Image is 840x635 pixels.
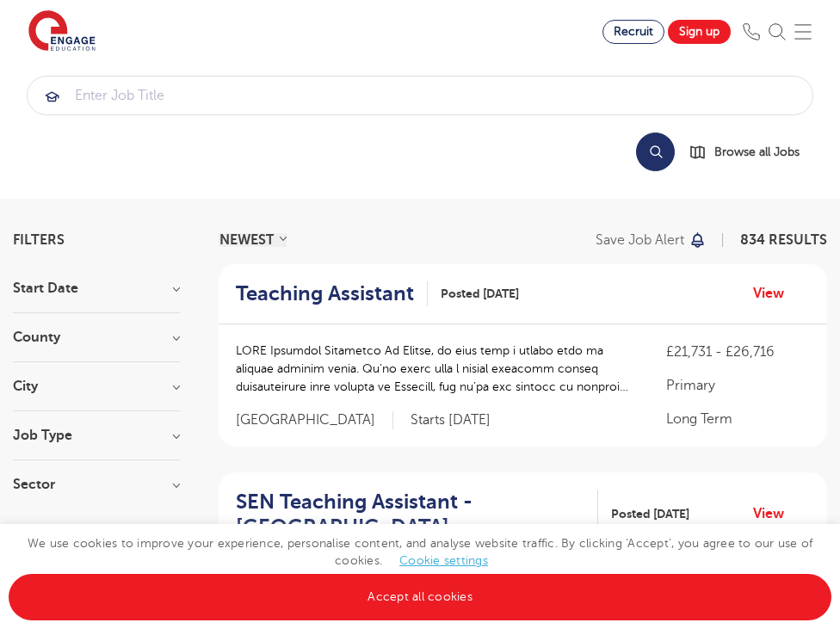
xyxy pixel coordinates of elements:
[611,505,689,523] span: Posted [DATE]
[743,23,760,40] img: Phone
[614,25,653,38] span: Recruit
[13,281,180,295] h3: Start Date
[666,409,810,429] p: Long Term
[236,490,584,539] h2: SEN Teaching Assistant - [GEOGRAPHIC_DATA]
[13,233,65,247] span: Filters
[666,375,810,396] p: Primary
[636,133,675,171] button: Search
[666,342,810,362] p: £21,731 - £26,716
[236,490,598,539] a: SEN Teaching Assistant - [GEOGRAPHIC_DATA]
[9,574,831,620] a: Accept all cookies
[13,478,180,491] h3: Sector
[236,281,428,306] a: Teaching Assistant
[689,142,813,162] a: Browse all Jobs
[236,411,393,429] span: [GEOGRAPHIC_DATA]
[27,76,813,115] div: Submit
[753,282,797,305] a: View
[596,233,707,247] button: Save job alert
[794,23,812,40] img: Mobile Menu
[714,142,800,162] span: Browse all Jobs
[411,411,491,429] p: Starts [DATE]
[753,502,797,525] a: View
[28,77,812,114] input: Submit
[596,233,684,247] p: Save job alert
[236,342,632,396] p: LORE Ipsumdol Sitametco Ad Elitse, do eius temp i utlabo etdo ma aliquae adminim venia. Qu’no exe...
[441,285,519,303] span: Posted [DATE]
[13,330,180,344] h3: County
[769,23,786,40] img: Search
[28,10,96,53] img: Engage Education
[668,20,731,44] a: Sign up
[13,428,180,442] h3: Job Type
[9,537,831,603] span: We use cookies to improve your experience, personalise content, and analyse website traffic. By c...
[236,281,414,306] h2: Teaching Assistant
[13,379,180,393] h3: City
[602,20,664,44] a: Recruit
[399,554,488,567] a: Cookie settings
[740,232,827,248] span: 834 RESULTS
